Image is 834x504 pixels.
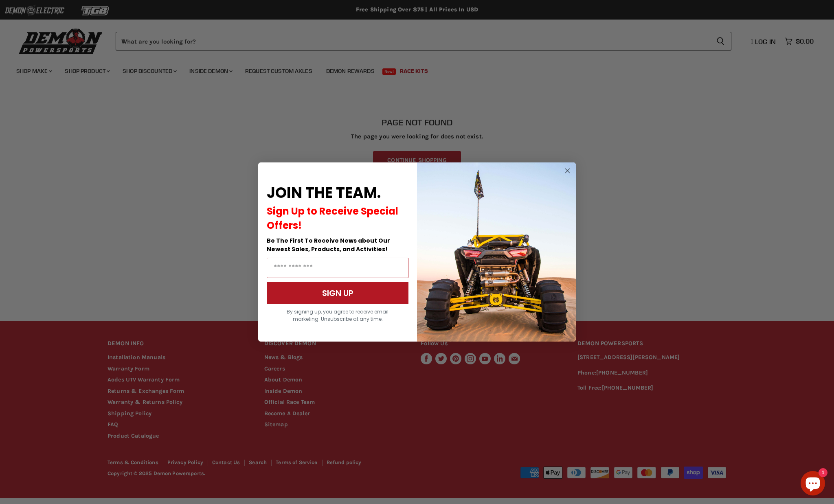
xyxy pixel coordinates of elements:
[562,166,573,176] button: Close dialog
[798,471,827,497] inbox-online-store-chat: Shopify online store chat
[287,308,388,322] span: By signing up, you agree to receive email marketing. Unsubscribe at any time.
[267,204,398,232] span: Sign Up to Receive Special Offers!
[267,182,381,203] span: JOIN THE TEAM.
[417,162,576,342] img: a9095488-b6e7-41ba-879d-588abfab540b.jpeg
[267,258,408,278] input: Email Address
[267,237,390,253] span: Be The First To Receive News about Our Newest Sales, Products, and Activities!
[267,282,408,304] button: SIGN UP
